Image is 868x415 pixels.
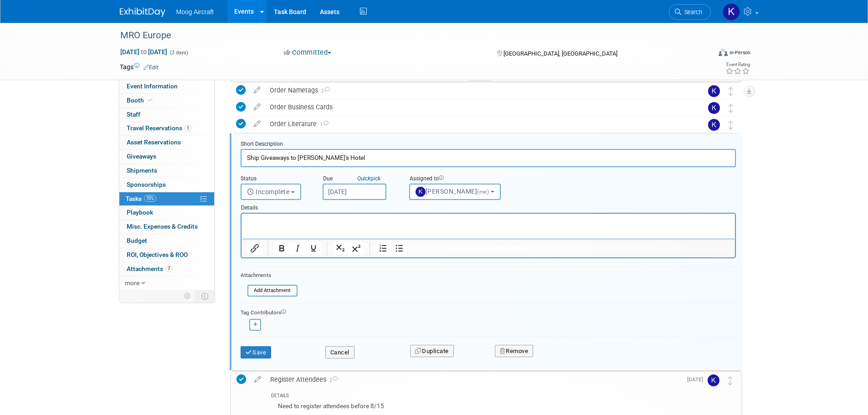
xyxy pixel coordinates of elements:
[119,220,214,234] a: Misc. Expenses & Credits
[271,393,682,400] div: DETAILS
[169,50,188,56] span: (2 days)
[127,97,154,104] span: Booth
[119,206,214,220] a: Playbook
[729,104,733,113] i: Move task
[127,167,157,174] span: Shipments
[120,62,159,72] td: Tags
[349,242,364,255] button: Superscript
[127,223,198,230] span: Misc. Expenses & Credits
[290,242,305,255] button: Italic
[241,200,736,213] div: Details
[241,346,272,359] button: Save
[669,4,711,20] a: Search
[119,178,214,192] a: Sponsorships
[127,209,153,216] span: Playbook
[126,195,156,202] span: Tasks
[323,184,386,200] input: Due Date
[241,149,736,167] input: Name of task or a short description
[119,164,214,178] a: Shipments
[265,82,690,98] div: Order Nametags
[180,290,196,302] td: Personalize Event Tab Strip
[681,9,702,15] span: Search
[119,262,214,276] a: Attachments7
[241,214,735,239] iframe: Rich Text Area
[391,242,407,255] button: Bullet list
[119,80,214,93] a: Event Information
[241,175,309,184] div: Status
[249,120,265,128] a: edit
[119,192,214,206] a: Tasks70%
[265,116,690,132] div: Order Literature
[127,82,178,90] span: Event Information
[139,48,148,56] span: to
[249,103,265,111] a: edit
[274,242,289,255] button: Bold
[410,345,454,358] button: Duplicate
[127,124,191,132] span: Travel Reservations
[355,175,382,182] a: Quickpick
[409,184,501,200] button: [PERSON_NAME](me)
[357,175,370,182] i: Quick
[148,97,153,102] i: Booth reservation complete
[725,62,750,67] div: Event Rating
[250,375,266,384] a: edit
[247,188,290,195] span: Incomplete
[119,136,214,149] a: Asset Reservations
[265,99,690,115] div: Order Business Cards
[119,94,214,108] a: Booth
[317,122,329,128] span: 1
[195,290,214,302] td: Toggle Event Tabs
[127,181,166,188] span: Sponsorships
[323,175,395,184] div: Due
[120,48,168,56] span: [DATE] [DATE]
[708,85,720,97] img: Kelsey Blackley
[657,47,751,61] div: Event Format
[165,265,172,272] span: 7
[375,242,391,255] button: Numbered list
[247,242,262,255] button: Insert/edit link
[241,184,301,200] button: Incomplete
[241,307,736,317] div: Tag Contributors
[127,251,188,258] span: ROI, Objectives & ROO
[119,248,214,262] a: ROI, Objectives & ROO
[125,279,139,287] span: more
[266,372,682,387] div: Register Attendees
[176,8,214,15] span: Moog Aircraft
[503,50,617,57] span: [GEOGRAPHIC_DATA], [GEOGRAPHIC_DATA]
[119,277,214,290] a: more
[127,111,140,118] span: Staff
[728,376,733,385] i: Move task
[119,122,214,135] a: Travel Reservations1
[119,150,214,164] a: Giveaways
[127,237,147,244] span: Budget
[708,374,719,386] img: Kelsey Blackley
[729,87,733,96] i: Move task
[325,346,354,359] button: Cancel
[281,48,335,57] button: Committed
[708,119,720,131] img: Kelsey Blackley
[729,49,750,56] div: In-Person
[687,376,708,383] span: [DATE]
[249,86,265,94] a: edit
[241,272,298,279] div: Attachments
[333,242,348,255] button: Subscript
[729,121,733,129] i: Move task
[127,138,181,146] span: Asset Reservations
[271,400,682,415] div: Need to register attendees before 8/15
[119,234,214,248] a: Budget
[495,345,534,358] button: Remove
[326,377,338,383] span: 2
[241,140,736,149] div: Short Description
[416,188,491,195] span: [PERSON_NAME]
[120,8,165,17] img: ExhibitDay
[185,125,191,132] span: 1
[318,88,330,94] span: 2
[117,27,697,44] div: MRO Europe
[127,153,156,160] span: Giveaways
[708,102,720,114] img: Kelsey Blackley
[144,64,159,71] a: Edit
[119,108,214,122] a: Staff
[306,242,321,255] button: Underline
[144,195,156,202] span: 70%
